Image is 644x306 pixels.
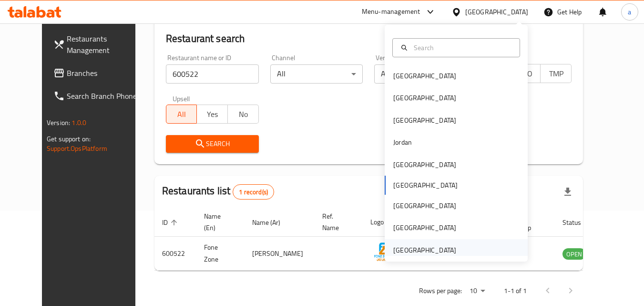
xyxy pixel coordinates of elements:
[393,222,456,233] div: [GEOGRAPHIC_DATA]
[46,62,150,84] a: Branches
[196,105,228,124] button: Yes
[393,93,456,103] div: [GEOGRAPHIC_DATA]
[540,64,572,83] button: TMP
[245,237,315,271] td: [PERSON_NAME]
[166,64,259,84] input: Search for restaurant name or ID..
[393,245,456,255] div: [GEOGRAPHIC_DATA]
[47,142,107,155] a: Support.OpsPlatform
[166,135,259,153] button: Search
[515,211,543,233] span: POS group
[363,208,406,237] th: Logo
[67,33,142,56] span: Restaurants Management
[47,116,70,129] span: Version:
[322,211,351,233] span: Ref. Name
[465,7,528,17] div: [GEOGRAPHIC_DATA]
[67,90,142,102] span: Search Branch Phone
[374,64,467,84] div: All
[166,105,197,124] button: All
[419,285,462,297] p: Rows per page:
[47,133,91,145] span: Get support on:
[46,27,150,62] a: Restaurants Management
[556,180,579,203] div: Export file
[393,137,412,148] div: Jordan
[46,84,150,107] a: Search Branch Phone
[67,67,142,79] span: Branches
[201,107,224,121] span: Yes
[166,32,572,46] h2: Restaurant search
[393,71,456,81] div: [GEOGRAPHIC_DATA]
[504,285,527,297] p: 1-1 of 1
[72,116,86,129] span: 1.0.0
[174,138,251,150] span: Search
[233,188,274,197] span: 1 record(s)
[393,115,456,126] div: [GEOGRAPHIC_DATA]
[196,237,245,271] td: Fone Zone
[628,7,631,17] span: a
[232,107,255,121] span: No
[173,95,190,102] label: Upsell
[270,64,363,84] div: All
[170,107,194,121] span: All
[393,159,456,170] div: [GEOGRAPHIC_DATA]
[562,217,593,228] span: Status
[410,42,514,53] input: Search
[393,200,456,211] div: [GEOGRAPHIC_DATA]
[562,249,586,260] span: OPEN
[544,67,568,81] span: TMP
[204,211,233,233] span: Name (En)
[162,184,274,200] h2: Restaurants list
[252,217,293,228] span: Name (Ar)
[154,237,196,271] td: 600522
[562,248,586,260] div: OPEN
[162,217,180,228] span: ID
[466,284,489,298] div: Rows per page:
[227,105,259,124] button: No
[370,240,394,264] img: Fone Zone
[362,6,420,18] div: Menu-management
[154,208,638,271] table: enhanced table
